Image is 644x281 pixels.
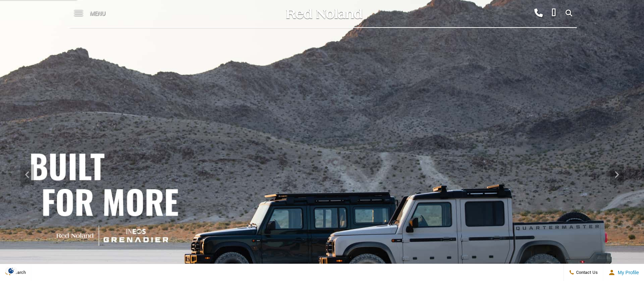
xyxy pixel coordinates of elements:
[574,269,598,276] span: Contact Us
[603,264,644,281] button: Open user profile menu
[610,164,624,185] div: Next
[3,267,19,274] img: Opt-Out Icon
[3,267,19,274] section: Click to Open Cookie Consent Modal
[285,8,363,20] img: Red Noland Auto Group
[20,164,34,185] div: Previous
[615,270,639,275] span: My Profile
